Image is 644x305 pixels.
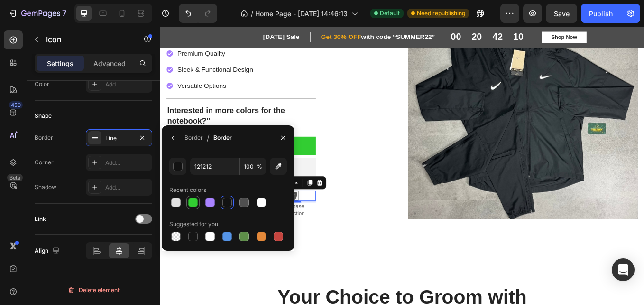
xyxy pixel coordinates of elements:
p: Icon [46,34,127,45]
div: Open Intercom Messenger [612,258,635,281]
p: Settings [47,58,74,68]
div: Publish [589,9,613,19]
span: % [257,162,262,171]
div: Line [105,134,133,143]
button: Save [546,4,577,23]
div: Shadow [35,183,56,191]
div: Delete element [67,285,120,296]
div: Border [184,133,203,142]
div: 00 [342,6,354,19]
span: Save [554,10,570,18]
p: with code “SUMMER22” [189,7,323,17]
button: 7 [4,4,71,23]
div: Shop Now [460,8,490,17]
div: Add... [105,80,150,89]
div: Add... [105,159,150,167]
input: Eg: FFFFFF [190,158,239,175]
button: Delete element [35,283,152,298]
span: Home Page - [DATE] 14:46:13 [255,9,348,19]
div: 20 [366,6,378,19]
div: Link [35,215,46,223]
div: Recent colors [169,186,206,194]
iframe: Design area [160,27,644,305]
span: Need republishing [417,9,465,18]
span: Get 30% OFF [189,8,237,16]
div: Corner [35,158,54,167]
div: Border [213,133,232,142]
div: Add... [105,183,150,192]
button: Shop Now [449,6,502,19]
div: Align [35,245,62,257]
div: Color [35,80,49,88]
p: [DATE] Sale [121,7,175,17]
p: Advanced [93,58,126,68]
div: Suggested for you [169,220,218,229]
span: Default [380,9,400,18]
div: Shape [35,112,52,120]
div: 10 [415,6,427,19]
div: 450 [9,101,23,109]
span: / [251,9,253,19]
button: Publish [581,4,621,23]
div: Undo/Redo [179,4,217,23]
div: Border [35,133,53,142]
div: 42 [391,6,403,19]
span: / [207,132,210,143]
div: Beta [7,174,23,181]
p: 7 [62,8,66,19]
